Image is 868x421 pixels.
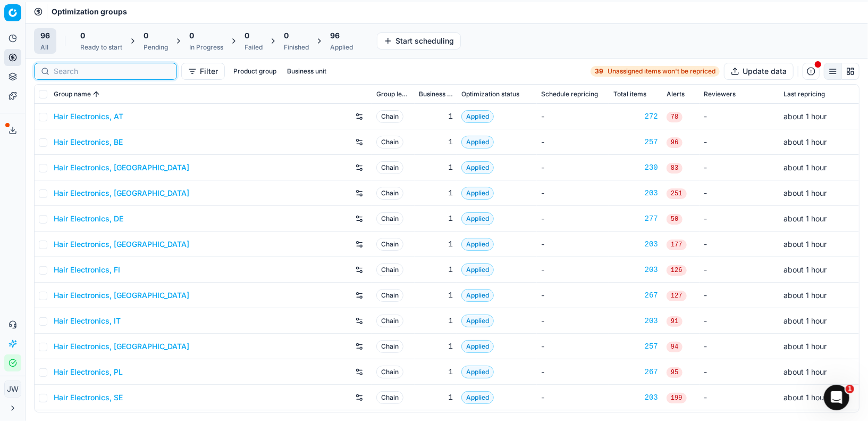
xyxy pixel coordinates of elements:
span: Business unit [419,90,453,98]
div: 1 [419,367,453,377]
span: Applied [461,110,494,123]
div: Ready to start [80,43,122,52]
nav: breadcrumb [52,6,127,17]
a: 267 [613,290,658,301]
span: Group name [54,90,91,98]
a: 230 [613,162,658,173]
button: Update data [724,63,794,80]
td: - [700,180,779,206]
div: In Progress [189,43,223,52]
span: about 1 hour [783,137,827,146]
span: about 1 hour [783,291,827,300]
a: 203 [613,265,658,275]
td: - [537,180,609,206]
span: Applied [461,263,494,276]
span: 91 [667,316,682,327]
span: Optimization status [461,90,519,98]
div: 1 [419,162,453,173]
td: - [700,385,779,410]
span: Group level [376,90,410,98]
a: 203 [613,316,658,326]
div: 1 [419,265,453,275]
span: Alerts [667,90,685,98]
span: Applied [461,391,494,404]
td: - [537,129,609,155]
td: - [537,104,609,129]
button: Sorted by Group name ascending [91,89,102,100]
span: Chain [376,110,403,123]
div: 1 [419,213,453,224]
span: about 1 hour [783,163,827,172]
div: 1 [419,111,453,122]
span: 0 [144,30,148,41]
span: Applied [461,212,494,225]
a: Hair Electronics, [GEOGRAPHIC_DATA] [54,188,189,199]
span: 94 [667,342,682,352]
td: - [700,359,779,385]
strong: 39 [595,67,603,76]
span: JW [5,381,21,397]
span: about 1 hour [783,112,827,121]
td: - [537,359,609,385]
td: - [700,257,779,283]
span: 95 [667,367,682,378]
span: about 1 hour [783,240,827,249]
span: Applied [461,340,494,353]
span: Applied [461,187,494,200]
div: 203 [613,392,658,403]
a: Hair Electronics, [GEOGRAPHIC_DATA] [54,239,189,250]
div: 203 [613,188,658,199]
span: 199 [667,393,687,403]
span: Applied [461,315,494,327]
span: 50 [667,214,682,225]
td: - [700,283,779,308]
a: 277 [613,213,658,224]
span: Chain [376,340,403,353]
td: - [537,283,609,308]
td: - [537,155,609,180]
div: Applied [330,43,353,52]
a: 267 [613,367,658,377]
span: Chain [376,263,403,276]
span: about 1 hour [783,316,827,325]
div: 1 [419,392,453,403]
button: Start scheduling [377,32,461,49]
a: Hair Electronics, [GEOGRAPHIC_DATA] [54,341,189,352]
span: 96 [330,30,340,41]
a: Hair Electronics, [GEOGRAPHIC_DATA] [54,290,189,301]
td: - [700,155,779,180]
span: 96 [40,30,50,41]
td: - [537,232,609,257]
div: Pending [144,43,168,52]
button: Product group [229,65,281,78]
span: 126 [667,265,687,276]
span: about 1 hour [783,214,827,223]
span: 0 [245,30,249,41]
td: - [537,334,609,359]
span: Chain [376,238,403,251]
td: - [537,385,609,410]
span: Chain [376,187,403,200]
button: Business unit [283,65,331,78]
span: 0 [189,30,194,41]
div: 1 [419,290,453,301]
div: 1 [419,137,453,147]
div: 1 [419,341,453,352]
span: Reviewers [704,90,736,98]
div: 257 [613,341,658,352]
td: - [700,308,779,334]
span: Optimization groups [52,6,127,17]
span: 1 [846,385,854,393]
span: Chain [376,136,403,148]
span: Chain [376,315,403,327]
iframe: Intercom live chat [824,385,849,410]
span: 78 [667,112,682,122]
span: Last repricing [783,90,825,98]
a: 272 [613,111,658,122]
div: 1 [419,316,453,326]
